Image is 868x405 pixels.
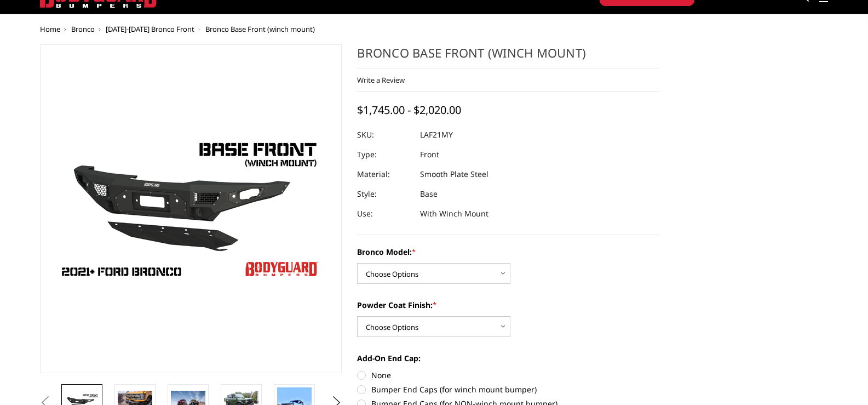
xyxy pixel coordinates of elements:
[40,44,342,373] a: Freedom Series - Bronco Base Front Bumper
[357,102,461,117] span: $1,745.00 - $2,020.00
[357,44,659,69] h1: Bronco Base Front (winch mount)
[420,125,453,145] dd: LAF21MY
[106,24,194,34] a: [DATE]-[DATE] Bronco Front
[357,125,412,145] dt: SKU:
[357,145,412,164] dt: Type:
[357,164,412,184] dt: Material:
[357,384,659,395] label: Bumper End Caps (for winch mount bumper)
[420,184,438,204] dd: Base
[357,299,659,311] label: Powder Coat Finish:
[357,246,659,258] label: Bronco Model:
[420,164,488,184] dd: Smooth Plate Steel
[357,75,405,85] a: Write a Review
[357,204,412,224] dt: Use:
[205,24,315,34] span: Bronco Base Front (winch mount)
[357,184,412,204] dt: Style:
[357,352,659,364] label: Add-On End Cap:
[71,24,95,34] a: Bronco
[420,204,488,224] dd: With Winch Mount
[420,145,439,164] dd: Front
[357,369,659,381] label: None
[40,24,60,34] a: Home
